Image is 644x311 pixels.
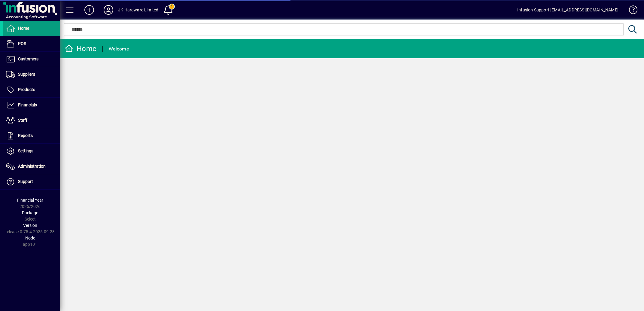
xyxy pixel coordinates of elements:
[3,82,60,97] a: Products
[3,98,60,113] a: Financials
[517,5,618,15] div: Infusion Support [EMAIL_ADDRESS][DOMAIN_NAME]
[18,102,37,107] span: Financials
[3,144,60,159] a: Settings
[25,236,35,240] span: Node
[3,113,60,128] a: Staff
[18,56,38,61] span: Customers
[18,133,33,138] span: Reports
[18,118,27,123] span: Staff
[3,52,60,67] a: Customers
[18,26,29,31] span: Home
[18,41,26,46] span: POS
[18,148,33,153] span: Settings
[118,5,158,15] div: JK Hardware Limited
[17,198,43,203] span: Financial Year
[23,223,37,228] span: Version
[624,1,636,21] a: Knowledge Base
[3,159,60,174] a: Administration
[3,128,60,143] a: Reports
[3,36,60,51] a: POS
[3,174,60,189] a: Support
[18,164,46,169] span: Administration
[18,87,35,92] span: Products
[99,5,118,15] button: Profile
[18,72,35,77] span: Suppliers
[65,44,96,53] div: Home
[80,5,99,15] button: Add
[109,44,129,54] div: Welcome
[22,210,38,215] span: Package
[3,67,60,82] a: Suppliers
[18,179,33,184] span: Support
